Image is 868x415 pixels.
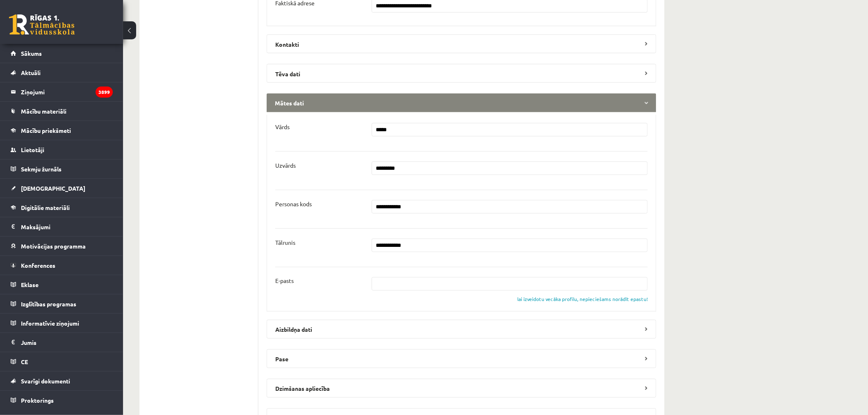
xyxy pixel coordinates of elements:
[275,162,296,169] p: Uzvārds
[21,50,42,57] span: Sākums
[11,63,113,82] a: Aktuāli
[11,44,113,63] a: Sākums
[21,377,70,385] span: Svarīgi dokumenti
[267,349,656,368] legend: Pase
[11,275,113,294] a: Eklase
[275,123,290,130] p: Vārds
[275,200,312,207] p: Personas kods
[21,319,79,327] span: Informatīvie ziņojumi
[11,372,113,390] a: Svarīgi dokumenti
[11,352,113,371] a: CE
[11,256,113,275] a: Konferences
[21,217,113,236] legend: Maksājumi
[21,358,28,365] span: CE
[21,242,86,250] span: Motivācijas programma
[21,82,113,101] legend: Ziņojumi
[21,397,54,404] span: Proktorings
[21,165,62,173] span: Sekmju žurnāls
[267,320,656,339] legend: Aizbildņa dati
[267,93,656,112] legend: Mātes dati
[9,14,75,35] a: Rīgas 1. Tālmācības vidusskola
[11,121,113,140] a: Mācību priekšmeti
[11,179,113,198] a: [DEMOGRAPHIC_DATA]
[275,239,295,246] p: Tālrunis
[11,198,113,217] a: Digitālie materiāli
[21,127,71,134] span: Mācību priekšmeti
[11,237,113,255] a: Motivācijas programma
[11,217,113,236] a: Maksājumi
[21,281,39,288] span: Eklase
[275,277,294,285] p: E-pasts
[21,107,66,115] span: Mācību materiāli
[267,64,656,83] legend: Tēva dati
[11,333,113,352] a: Jumis
[11,82,113,101] a: Ziņojumi3899
[96,87,113,98] i: 3899
[517,296,648,303] div: lai izveidotu vecāka profilu, nepieciešams norādīt epastu!
[21,339,37,346] span: Jumis
[11,160,113,178] a: Sekmju žurnāls
[11,140,113,159] a: Lietotāji
[21,185,85,192] span: [DEMOGRAPHIC_DATA]
[11,102,113,121] a: Mācību materiāli
[21,262,55,269] span: Konferences
[267,379,656,398] legend: Dzimšanas apliecība
[267,34,656,53] legend: Kontakti
[21,69,41,76] span: Aktuāli
[11,294,113,313] a: Izglītības programas
[11,391,113,410] a: Proktorings
[11,314,113,333] a: Informatīvie ziņojumi
[21,300,76,308] span: Izglītības programas
[21,146,44,153] span: Lietotāji
[21,204,70,211] span: Digitālie materiāli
